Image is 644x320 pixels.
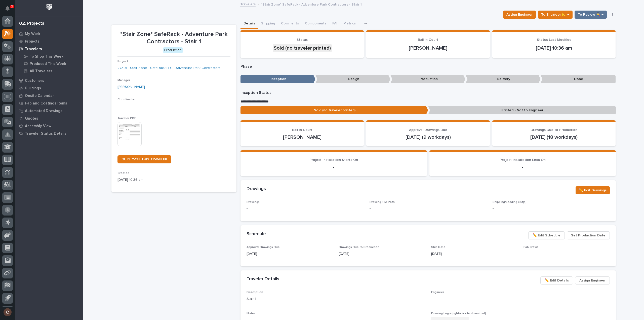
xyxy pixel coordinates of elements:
p: [DATE] (18 workdays) [498,134,610,140]
span: Description [247,291,263,294]
p: Design [315,75,390,83]
a: Travelers [240,1,256,7]
p: Printed - Not to Engineer [428,106,616,115]
p: Delivery [466,75,541,83]
button: Assign Engineer [503,11,536,19]
p: - [435,164,610,170]
p: [DATE] (9 workdays) [372,134,484,140]
span: ✏️ Edit Drawings [579,187,607,193]
button: FAI [329,19,340,29]
p: Sold (no traveler printed) [240,106,428,115]
span: Traveler PDF [117,117,136,120]
button: ✏️ Edit Drawings [576,186,610,194]
button: Assign Engineer [575,276,610,285]
button: ✏️ Edit Schedule [528,231,565,239]
p: Production [390,75,465,83]
p: - [524,251,610,257]
span: Ball In Court [418,38,438,42]
a: [PERSON_NAME] [117,84,145,90]
span: Project [117,60,128,63]
p: - [117,103,230,109]
span: Ball In Court [292,128,312,132]
span: Ship Date [431,246,446,249]
p: To Shop This Week [30,54,63,59]
p: - [247,164,421,170]
p: Traveler Status Details [25,131,66,136]
p: Automated Drawings [25,109,62,113]
a: My Work [15,30,83,38]
button: To Engineer 📐 → [538,11,573,19]
p: [DATE] [431,251,517,257]
div: Notifications3 [6,6,13,14]
a: Produced This Week [19,60,83,67]
p: Projects [25,39,39,44]
span: Approval Drawings Due [247,246,280,249]
button: Set Production Date [567,231,610,239]
p: Stair 1 [247,296,425,302]
p: Assembly View [25,124,51,128]
button: Components [302,19,329,29]
span: Drawing Logo (right-click to download) [431,312,486,315]
p: - [493,206,610,211]
p: Done [541,75,616,83]
span: Set Production Date [571,232,606,238]
p: - [370,206,371,211]
a: Customers [15,77,83,84]
a: Traveler Status Details [15,130,83,137]
p: [PERSON_NAME] [372,45,484,51]
p: [PERSON_NAME] [247,134,358,140]
span: Drawings Due to Production [531,128,577,132]
p: [DATE] [339,251,425,257]
a: To Shop This Week [19,53,83,60]
span: Drawing File Path [370,201,395,204]
p: - [431,296,610,302]
p: *Stair Zone* SafeRack - Adventure Park Contractors - Stair 1 [261,1,362,7]
span: Status [297,38,308,42]
span: Notes [247,312,256,315]
span: Manager [117,79,130,82]
p: Onsite Calendar [25,94,54,98]
p: All Travelers [30,69,52,74]
span: Project Installation Ends On [500,158,546,162]
a: 27391 - Stair Zone - SafeRack LLC - Adventure Park Contractors [117,65,221,71]
button: users-avatar [2,307,13,317]
a: Travelers [15,45,83,53]
p: Fab and Coatings Items [25,101,67,106]
span: Shipping/Loading List(s) [493,201,527,204]
span: To Engineer 📐 → [541,12,569,18]
p: 3 [11,5,13,8]
a: Projects [15,38,83,45]
button: Details [240,19,258,29]
h2: Traveler Details [247,276,279,282]
button: Comments [278,19,302,29]
span: Project Installation Starts On [309,158,358,162]
p: Inception Status [240,90,616,95]
span: Coordinator [117,98,135,101]
div: 02. Projects [19,21,44,26]
button: Notifications [2,3,13,14]
a: Fab and Coatings Items [15,99,83,107]
span: Approval Drawings Due [409,128,447,132]
a: All Travelers [19,67,83,75]
p: [DATE] [247,251,333,257]
p: Buildings [25,86,41,91]
span: Drawings Due to Production [339,246,379,249]
h2: Drawings [247,186,266,192]
a: Automated Drawings [15,107,83,115]
p: Phase [240,64,616,69]
div: Sold (no traveler printed) [273,44,332,52]
p: My Work [25,32,40,36]
button: ✏️ Edit Details [540,276,573,285]
span: Assign Engineer [506,12,533,18]
p: Travelers [25,47,42,51]
p: *Stair Zone* SafeRack - Adventure Park Contractors - Stair 1 [117,31,230,45]
p: [DATE] 10:36 am [498,45,610,51]
span: To Review 👨‍🏭 → [578,12,603,18]
a: Quotes [15,115,83,122]
span: Engineer [431,291,444,294]
h2: Schedule [247,231,266,237]
div: Production [163,47,183,53]
a: Onsite Calendar [15,92,83,99]
span: DUPLICATE THIS TRAVELER [122,158,167,161]
p: Customers [25,79,44,83]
